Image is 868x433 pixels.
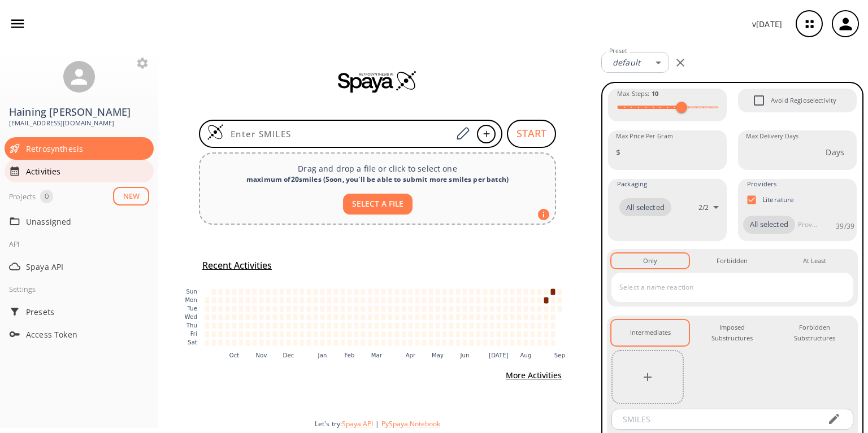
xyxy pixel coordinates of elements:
button: At Least [776,253,853,268]
img: Logo Spaya [207,124,224,141]
text: Feb [344,352,354,358]
label: Max Price Per Gram [616,132,673,141]
button: Forbidden Substructures [776,320,853,345]
text: Sat [188,339,197,345]
span: Spaya API [26,261,149,273]
text: Tue [186,305,197,312]
span: Packaging [617,179,647,189]
span: Avoid Regioselectivity [747,89,771,112]
span: 0 [40,191,53,202]
img: Spaya logo [338,70,417,93]
text: Jun [459,352,469,358]
g: cell [205,288,562,345]
button: Intermediates [611,320,689,345]
div: Let's try: [315,419,592,428]
h3: Haining [PERSON_NAME] [9,106,149,118]
div: Access Token [5,323,154,345]
button: Recent Activities [198,256,276,275]
p: Drag and drop a file or click to select one [209,163,546,174]
div: Imposed Substructures [702,322,762,343]
p: $ [616,146,620,158]
button: PySpaya Notebook [381,419,440,428]
span: Avoid Regioselectivity [771,95,836,106]
span: Activities [26,165,149,177]
p: Literature [762,195,795,204]
em: default [613,57,640,68]
span: Providers [747,179,776,189]
div: At Least [803,256,826,266]
text: Sun [186,288,197,295]
label: Max Delivery Days [746,132,798,141]
span: Access Token [26,329,149,340]
span: All selected [619,202,671,213]
p: 2 / 2 [698,203,709,212]
input: Enter SMILES [224,128,452,139]
text: Jan [318,352,327,358]
span: Unassigned [26,216,149,228]
text: Wed [185,314,197,320]
text: Apr [406,352,416,358]
text: Mar [371,352,383,358]
span: Retrosynthesis [26,143,149,155]
text: Nov [256,352,267,358]
button: Spaya API [342,419,373,428]
div: Forbidden Substructures [785,322,844,343]
div: Intermediates [630,327,671,338]
span: [EMAIL_ADDRESS][DOMAIN_NAME] [9,118,149,128]
h5: Recent Activities [202,260,272,272]
text: Fri [190,331,197,337]
span: | [373,419,381,428]
text: Oct [229,352,240,358]
input: SMILES [615,409,818,430]
text: Dec [283,352,294,358]
div: maximum of 20 smiles ( Soon, you'll be able to submit more smiles per batch ) [209,174,546,185]
div: Presets [5,300,154,323]
button: Imposed Substructures [693,320,771,345]
div: Retrosynthesis [5,137,154,160]
text: Thu [186,322,197,329]
p: 39 / 39 [836,221,854,231]
button: Only [611,253,689,268]
span: Presets [26,306,149,318]
div: Only [643,256,657,266]
span: All selected [743,219,795,230]
text: Aug [520,352,532,358]
text: [DATE] [489,352,509,358]
g: y-axis tick label [185,288,197,345]
div: Unassigned [5,210,154,233]
div: Spaya API [5,255,154,278]
button: SELECT A FILE [343,194,413,215]
button: START [507,120,556,148]
div: Activities [5,160,154,182]
text: May [432,352,444,358]
div: Forbidden [717,256,748,266]
input: Select a name reaction [617,278,831,296]
button: More Activities [501,365,566,386]
label: Preset [609,47,627,55]
p: v [DATE] [752,18,782,30]
button: Forbidden [693,253,771,268]
text: Sep [554,352,565,358]
button: NEW [113,187,149,205]
div: Projects [9,190,36,203]
input: Provider name [795,216,820,234]
text: Mon [185,297,197,303]
g: x-axis tick label [229,352,566,358]
p: Days [826,146,844,158]
span: Max Steps : [617,89,658,99]
strong: 10 [652,89,658,98]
